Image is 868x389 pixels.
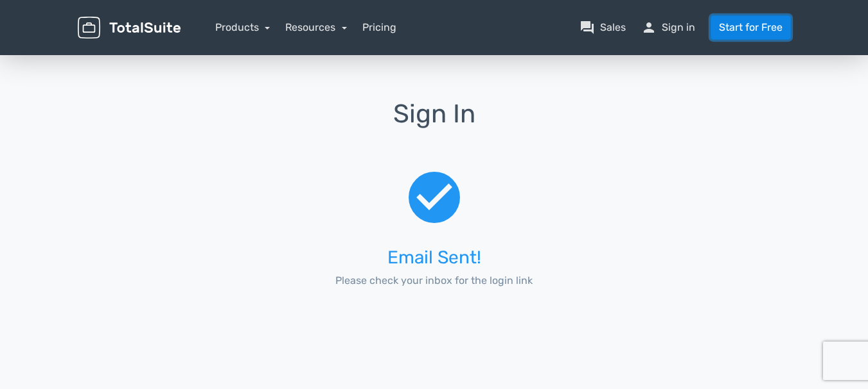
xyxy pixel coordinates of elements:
[580,20,626,35] a: question_answerSales
[580,20,595,35] span: question_answer
[641,20,695,35] a: personSign in
[641,20,657,35] span: person
[215,21,270,33] a: Products
[362,20,396,35] a: Pricing
[711,15,791,40] a: Start for Free
[291,100,577,146] h1: Sign In
[78,17,181,39] img: TotalSuite for WordPress
[403,164,465,232] span: check_circle
[309,273,559,288] p: Please check your inbox for the login link
[309,248,559,268] h3: Email Sent!
[285,21,347,33] a: Resources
